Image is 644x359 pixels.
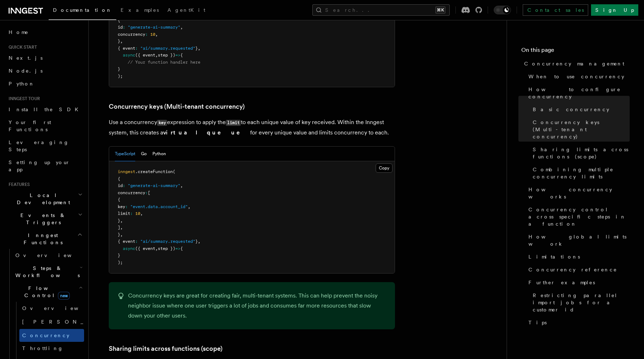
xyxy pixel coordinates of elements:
span: concurrency [118,32,145,37]
button: Steps & Workflows [13,262,84,282]
span: Concurrency reference [528,266,617,273]
span: .createFunction [135,169,173,174]
span: inngest [118,169,135,174]
span: id [118,183,123,188]
span: "event.data.account_id" [130,204,188,209]
span: Home [9,29,29,36]
span: 10 [150,32,155,37]
button: Go [141,147,147,161]
span: , [180,25,183,30]
a: How concurrency works [526,183,630,203]
span: : [135,239,138,244]
span: AgentKit [167,7,205,13]
span: : [135,46,138,51]
span: ( [173,169,175,174]
span: : [125,204,128,209]
a: Your first Functions [6,116,84,136]
span: ); [118,260,123,265]
a: Setting up your app [6,156,84,176]
span: [PERSON_NAME] [22,319,127,325]
a: Tips [526,316,630,329]
span: } [118,39,120,44]
span: } [195,46,198,51]
h4: On this page [521,46,630,57]
span: Leveraging Steps [9,139,69,152]
span: Python [9,81,35,87]
span: { [118,197,120,202]
a: When to use concurrency [526,70,630,83]
a: Concurrency keys (Multi-tenant concurrency) [109,102,245,112]
p: Use a concurrency expression to apply the to each unique value of key received. Within the Innges... [109,117,395,138]
span: Quick start [6,44,37,50]
a: AgentKit [163,2,210,19]
span: : [145,190,148,195]
code: key [157,120,167,126]
span: ({ event [135,53,155,58]
span: Combining multiple concurrency limits [533,166,630,180]
a: Install the SDK [6,103,84,116]
p: Concurrency keys are great for creating fair, multi-tenant systems. This can help prevent the noi... [128,291,386,321]
span: new [58,292,70,300]
button: Python [152,147,166,161]
span: Local Development [6,192,78,206]
span: , [155,53,158,58]
span: , [120,225,123,230]
a: Home [6,26,84,39]
a: Leveraging Steps [6,136,84,156]
span: Flow Control [13,285,79,299]
span: ({ event [135,246,155,251]
button: Copy [376,163,392,173]
span: , [140,211,143,216]
span: Throttling [22,345,63,351]
span: { [180,246,183,251]
span: Sharing limits across functions (scope) [533,146,630,160]
a: Throttling [19,342,84,355]
span: "generate-ai-summary" [128,25,180,30]
span: Examples [121,7,159,13]
button: TypeScript [115,147,135,161]
span: => [175,53,180,58]
a: Concurrency reference [526,263,630,276]
span: { event [118,239,135,244]
span: { [118,18,120,23]
span: , [198,239,200,244]
span: { [180,53,183,58]
span: } [118,232,120,237]
span: [ [148,190,150,195]
a: Contact sales [523,4,588,16]
a: Node.js [6,64,84,77]
a: Restricting parallel import jobs for a customer id [530,289,630,316]
span: How concurrency works [528,186,630,200]
a: Basic concurrency [530,103,630,116]
a: Concurrency keys (Multi-tenant concurrency) [530,116,630,143]
span: Setting up your app [9,159,70,172]
span: , [155,246,158,251]
span: Concurrency management [524,60,624,67]
button: Toggle dark mode [494,6,511,14]
button: Events & Triggers [6,209,84,229]
span: "ai/summary.requested" [140,46,195,51]
span: 10 [135,211,140,216]
span: async [123,246,135,251]
span: Restricting parallel import jobs for a customer id [533,292,630,313]
span: : [123,183,125,188]
span: Limitations [528,253,580,260]
span: Node.js [9,68,43,74]
span: Your first Functions [9,119,51,132]
span: async [123,53,135,58]
a: Next.js [6,51,84,64]
span: Next.js [9,55,43,61]
span: // Your function handler here [128,60,200,65]
span: { event [118,46,135,51]
span: } [195,239,198,244]
span: Concurrency [22,333,69,338]
span: , [120,39,123,44]
a: Sharing limits across functions (scope) [109,344,223,354]
span: , [120,232,123,237]
span: Basic concurrency [533,106,609,113]
a: Concurrency [19,329,84,342]
button: Search...⌘K [312,4,450,16]
span: Further examples [528,279,595,286]
span: Documentation [53,7,112,13]
span: , [180,183,183,188]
